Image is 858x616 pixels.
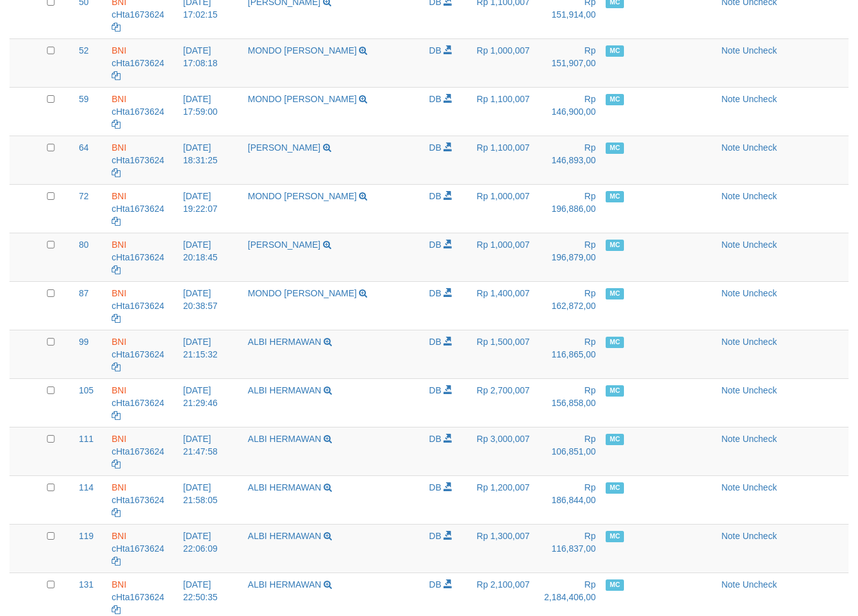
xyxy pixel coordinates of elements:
[112,119,120,129] a: Copy cHta1673624 to clipboard
[743,94,777,104] a: Uncheck
[429,94,441,104] span: DB
[743,482,777,492] a: Uncheck
[429,240,441,250] span: DB
[468,427,535,475] td: Rp 3,000,007
[79,531,93,541] span: 119
[79,482,93,492] span: 114
[79,240,89,250] span: 80
[429,337,441,347] span: DB
[535,233,601,281] td: Rp 196,879,00
[468,184,535,233] td: Rp 1,000,007
[79,579,93,590] span: 131
[112,531,126,541] span: BNI
[178,87,243,136] td: [DATE] 17:59:00
[743,240,777,250] a: Uncheck
[606,240,624,250] span: Manually Checked by: aafmahdasta
[606,385,624,396] span: Manually Checked by: aafKayli
[112,45,126,55] span: BNI
[112,191,126,201] span: BNI
[429,142,441,153] span: DB
[112,265,120,275] a: Copy cHta1673624 to clipboard
[248,337,321,347] a: ALBI HERMAWAN
[721,579,740,590] a: Note
[606,337,624,347] span: Manually Checked by: aafKayli
[79,337,89,347] span: 99
[248,142,320,153] a: [PERSON_NAME]
[178,330,243,378] td: [DATE] 21:15:32
[606,434,624,445] span: Manually Checked by: aafMelona
[112,434,126,444] span: BNI
[248,434,321,444] a: ALBI HERMAWAN
[178,524,243,572] td: [DATE] 22:06:09
[112,508,120,518] a: Copy cHta1673624 to clipboard
[721,434,740,444] a: Note
[429,191,441,201] span: DB
[535,475,601,524] td: Rp 186,844,00
[429,434,441,444] span: DB
[112,168,120,178] a: Copy cHta1673624 to clipboard
[178,38,243,87] td: [DATE] 17:08:18
[178,281,243,330] td: [DATE] 20:38:57
[721,191,740,201] a: Note
[429,385,441,395] span: DB
[743,385,777,395] a: Uncheck
[248,579,321,590] a: ALBI HERMAWAN
[248,482,321,492] a: ALBI HERMAWAN
[721,45,740,55] a: Note
[535,38,601,87] td: Rp 151,907,00
[112,398,164,408] a: cHta1673624
[429,288,441,298] span: DB
[112,216,120,226] a: Copy cHta1673624 to clipboard
[112,288,126,298] span: BNI
[112,22,120,32] a: Copy cHta1673624 to clipboard
[79,385,93,395] span: 105
[535,184,601,233] td: Rp 196,886,00
[248,240,320,250] a: [PERSON_NAME]
[112,94,126,104] span: BNI
[535,281,601,330] td: Rp 162,872,00
[112,495,164,505] a: cHta1673624
[248,385,321,395] a: ALBI HERMAWAN
[535,524,601,572] td: Rp 116,837,00
[112,9,164,20] a: cHta1673624
[429,579,441,590] span: DB
[112,592,164,602] a: cHta1673624
[112,71,120,81] a: Copy cHta1673624 to clipboard
[112,556,120,566] a: Copy cHta1673624 to clipboard
[743,142,777,153] a: Uncheck
[606,482,624,493] span: Manually Checked by: aafMelona
[79,288,89,298] span: 87
[721,482,740,492] a: Note
[112,543,164,554] a: cHta1673624
[178,233,243,281] td: [DATE] 20:18:45
[743,337,777,347] a: Uncheck
[112,107,164,117] a: cHta1673624
[535,136,601,184] td: Rp 146,893,00
[112,410,120,421] a: Copy cHta1673624 to clipboard
[535,330,601,378] td: Rp 116,865,00
[79,434,93,444] span: 111
[606,531,624,542] span: Manually Checked by: aafMelona
[112,337,126,347] span: BNI
[79,94,89,104] span: 59
[606,288,624,299] span: Manually Checked by: aafmahdasta
[535,427,601,475] td: Rp 106,851,00
[178,475,243,524] td: [DATE] 21:58:05
[178,136,243,184] td: [DATE] 18:31:25
[743,45,777,55] a: Uncheck
[79,191,89,201] span: 72
[721,142,740,153] a: Note
[606,142,624,153] span: Manually Checked by: aafmahdasta
[743,288,777,298] a: Uncheck
[721,531,740,541] a: Note
[112,579,126,590] span: BNI
[606,191,624,202] span: Manually Checked by: aafmahdasta
[743,191,777,201] a: Uncheck
[468,524,535,572] td: Rp 1,300,007
[468,475,535,524] td: Rp 1,200,007
[721,240,740,250] a: Note
[112,155,164,165] a: cHta1673624
[112,385,126,395] span: BNI
[178,184,243,233] td: [DATE] 19:22:07
[248,45,357,55] a: MONDO [PERSON_NAME]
